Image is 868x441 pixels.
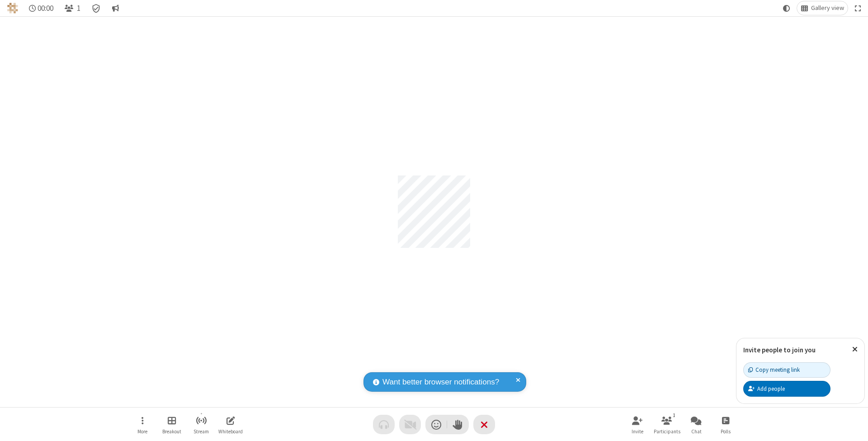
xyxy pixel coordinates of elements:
div: Timer [25,1,57,15]
span: Participants [654,429,680,434]
button: Invite participants (⌘+Shift+I) [624,412,651,437]
span: Invite [632,429,643,434]
span: Polls [721,429,731,434]
button: Raise hand [447,415,469,434]
button: Fullscreen [851,1,865,15]
button: End or leave meeting [473,415,495,434]
button: Using system theme [779,1,794,15]
button: Open poll [712,412,739,437]
span: 00:00 [38,4,53,13]
button: Copy meeting link [743,362,830,378]
button: Video [399,415,421,434]
button: Manage Breakout Rooms [158,412,185,437]
div: Meeting details Encryption enabled [88,1,105,15]
button: Send a reaction [425,415,447,434]
button: Start streaming [188,412,215,437]
button: Change layout [797,1,848,15]
button: Audio problem - check your Internet connection or call by phone [373,415,395,434]
span: Want better browser notifications? [382,376,499,388]
button: Open participant list [61,1,84,15]
span: Gallery view [811,5,844,12]
button: Conversation [108,1,123,15]
button: Open chat [683,412,710,437]
button: Open participant list [653,412,680,437]
button: Add people [743,381,830,396]
span: Chat [691,429,702,434]
span: Whiteboard [218,429,243,434]
span: Breakout [162,429,181,434]
span: 1 [77,4,80,13]
button: Open menu [129,412,156,437]
label: Invite people to join you [743,346,816,354]
img: QA Selenium DO NOT DELETE OR CHANGE [7,3,18,14]
span: More [137,429,147,434]
button: Close popover [845,338,864,360]
div: Copy meeting link [748,365,800,374]
button: Open shared whiteboard [217,412,244,437]
div: 1 [670,411,678,419]
span: Stream [193,429,209,434]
